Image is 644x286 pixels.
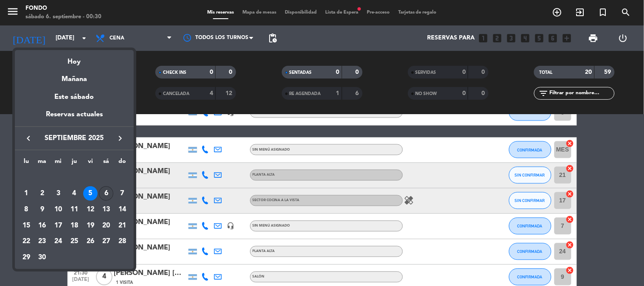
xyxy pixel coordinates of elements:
td: 28 de septiembre de 2025 [114,233,130,250]
button: keyboard_arrow_right [112,133,128,144]
td: 13 de septiembre de 2025 [98,202,115,218]
div: 4 [67,186,82,201]
td: 15 de septiembre de 2025 [18,218,34,234]
th: viernes [82,157,98,170]
td: 20 de septiembre de 2025 [98,218,115,234]
div: 6 [99,186,113,201]
td: 22 de septiembre de 2025 [18,233,34,250]
div: 2 [35,186,50,201]
button: keyboard_arrow_left [21,133,36,144]
div: 15 [19,219,34,233]
div: 25 [67,234,82,249]
div: 30 [35,250,50,265]
div: 7 [115,186,129,201]
td: 18 de septiembre de 2025 [66,218,82,234]
i: keyboard_arrow_left [23,133,34,143]
div: 16 [35,219,50,233]
td: 2 de septiembre de 2025 [34,185,51,202]
th: domingo [114,157,130,170]
td: 26 de septiembre de 2025 [82,233,98,250]
td: 29 de septiembre de 2025 [18,250,34,266]
td: 27 de septiembre de 2025 [98,233,115,250]
div: 10 [51,202,65,217]
td: 25 de septiembre de 2025 [66,233,82,250]
th: sábado [98,157,115,170]
th: lunes [18,157,34,170]
div: Hoy [15,50,134,67]
div: 17 [51,219,65,233]
td: 30 de septiembre de 2025 [34,250,51,266]
td: 16 de septiembre de 2025 [34,218,51,234]
td: 14 de septiembre de 2025 [114,202,130,218]
div: 3 [51,186,65,201]
td: 24 de septiembre de 2025 [50,233,66,250]
div: 9 [35,202,50,217]
i: keyboard_arrow_right [115,133,125,143]
td: 17 de septiembre de 2025 [50,218,66,234]
div: 12 [83,202,98,217]
div: 19 [83,219,98,233]
div: 27 [99,234,113,249]
span: septiembre 2025 [36,133,112,144]
td: 23 de septiembre de 2025 [34,233,51,250]
div: 20 [99,219,113,233]
div: 28 [115,234,129,249]
td: 5 de septiembre de 2025 [82,185,98,202]
td: 8 de septiembre de 2025 [18,202,34,218]
div: 13 [99,202,113,217]
div: 24 [51,234,65,249]
div: 5 [83,186,98,201]
td: 12 de septiembre de 2025 [82,202,98,218]
div: 23 [35,234,50,249]
div: 29 [19,250,34,265]
td: 3 de septiembre de 2025 [50,185,66,202]
td: 11 de septiembre de 2025 [66,202,82,218]
td: 4 de septiembre de 2025 [66,185,82,202]
div: Este sábado [15,85,134,109]
td: 19 de septiembre de 2025 [82,218,98,234]
td: 9 de septiembre de 2025 [34,202,51,218]
th: jueves [66,157,82,170]
div: 22 [19,234,34,249]
div: 1 [19,186,34,201]
td: SEP. [18,170,130,186]
div: 14 [115,202,129,217]
td: 7 de septiembre de 2025 [114,185,130,202]
td: 1 de septiembre de 2025 [18,185,34,202]
th: miércoles [50,157,66,170]
td: 21 de septiembre de 2025 [114,218,130,234]
div: 21 [115,219,129,233]
td: 6 de septiembre de 2025 [98,185,115,202]
div: 8 [19,202,34,217]
td: 10 de septiembre de 2025 [50,202,66,218]
div: 26 [83,234,98,249]
div: 11 [67,202,82,217]
div: Reservas actuales [15,109,134,126]
th: martes [34,157,51,170]
div: Mañana [15,67,134,85]
div: 18 [67,219,82,233]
